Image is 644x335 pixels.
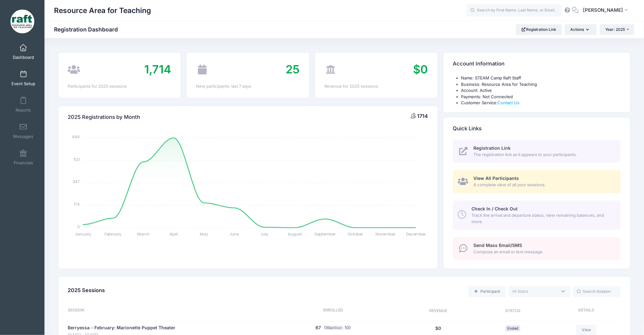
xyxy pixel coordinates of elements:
[453,55,505,73] h4: Account Information
[474,145,511,151] span: Registration Link
[505,325,520,332] span: Ended
[288,231,302,237] tspan: August
[453,140,621,163] a: Registration Link The registration link as it appears to your participants.
[474,249,614,255] span: Compose an email or text message.
[468,286,506,297] a: Add a new manual registration
[54,26,123,33] h1: Registration Dashboard
[348,231,363,237] tspan: October
[73,179,80,184] tspan: 347
[8,41,38,63] a: Dashboard
[74,157,80,162] tspan: 521
[315,325,321,331] button: 67
[315,231,336,237] tspan: September
[68,108,140,126] h4: 2025 Registrations by Month
[600,24,634,35] button: Year: 2025
[8,120,38,142] a: Messages
[229,231,239,237] tspan: June
[196,83,300,90] div: New participants: last 7 days
[261,231,268,237] tspan: July
[8,93,38,116] a: Reports
[68,287,105,293] span: 2025 Sessions
[471,212,613,225] span: Track the arrival and departure status, view remaining balances, and more.
[72,134,80,140] tspan: 694
[461,81,621,88] li: Business: Resource Area for Teaching
[516,24,562,35] a: Registration Link
[461,75,621,81] li: Name: STEAM Camp Raft Staff
[417,113,428,119] span: 1714
[13,55,34,60] span: Dashboard
[453,201,621,230] a: Check In / Check Out Track the arrival and departure status, view remaining balances, and more.
[583,7,623,14] span: [PERSON_NAME]
[474,243,522,248] span: Send Mass Email/SMS
[474,182,614,188] span: A complete view of all your sessions.
[461,87,621,94] li: Account: Active
[144,62,171,76] span: 1,714
[466,4,562,17] input: Search by First Name, Last Name, or Email...
[498,100,520,105] a: Contact Us
[512,289,558,294] textarea: Search
[137,231,150,237] tspan: March
[200,231,208,237] tspan: May
[8,146,38,168] a: Financials
[68,325,175,331] a: Berryessa - February: Marionette Puppet Theater
[54,3,151,18] h1: Resource Area for Teaching
[474,175,519,181] span: View All Participants
[400,307,477,315] div: Revenue
[324,325,351,331] button: (Waitlist: 10)
[573,286,621,297] input: Search Session
[453,237,621,260] a: Send Mass Email/SMS Compose an email or text message.
[14,160,33,166] span: Financials
[453,170,621,193] a: View All Participants A complete view of all your sessions.
[474,152,614,158] span: The registration link as it appears to your participants.
[267,307,400,315] div: Enrolled
[549,307,621,315] div: Details
[606,27,625,32] span: Year: 2025
[453,120,482,138] h4: Quick Links
[565,24,597,35] button: Actions
[324,83,428,90] div: Revenue for 2025 sessions
[579,3,634,18] button: [PERSON_NAME]
[376,231,396,237] tspan: November
[74,202,80,207] tspan: 174
[105,231,121,237] tspan: February
[471,206,518,211] span: Check In / Check Out
[461,94,621,100] li: Payments: Not Connected
[8,67,38,89] a: Event Setup
[68,307,267,315] div: Session
[169,231,178,237] tspan: April
[477,307,549,315] div: Status
[413,62,428,76] span: $0
[13,134,33,139] span: Messages
[406,231,426,237] tspan: December
[75,231,91,237] tspan: January
[461,100,621,106] li: Customer Service:
[286,62,300,76] span: 25
[16,107,31,113] span: Reports
[10,10,34,33] img: Resource Area for Teaching
[77,224,80,229] tspan: 0
[11,81,35,86] span: Event Setup
[68,83,171,90] div: Participants for 2025 sessions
